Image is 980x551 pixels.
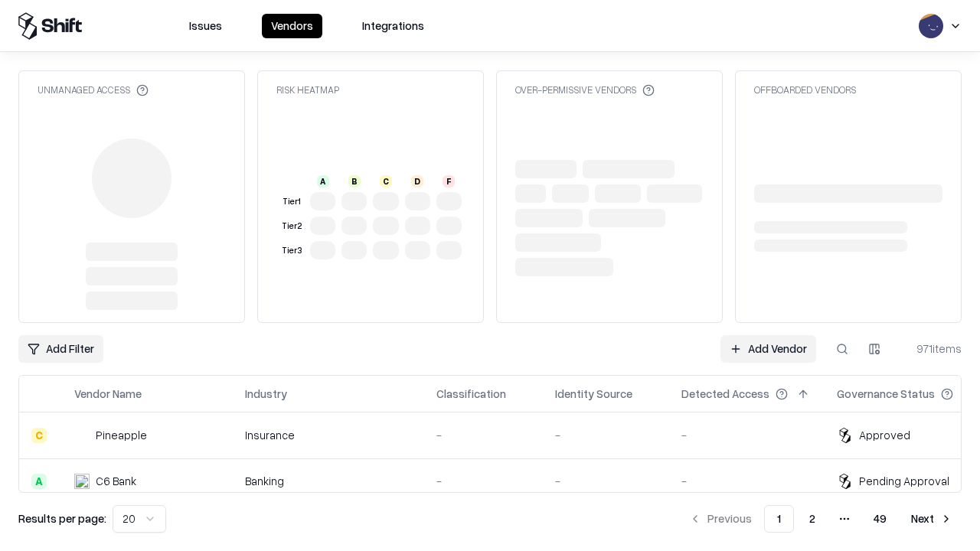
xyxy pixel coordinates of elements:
[681,427,812,443] div: -
[754,83,856,96] div: Offboarded Vendors
[720,335,816,363] a: Add Vendor
[74,474,90,489] img: C6 Bank
[681,473,812,489] div: -
[245,386,287,402] div: Industry
[411,175,423,187] div: D
[555,473,657,489] div: -
[555,386,632,402] div: Identity Source
[348,175,361,187] div: B
[96,473,136,489] div: C6 Bank
[353,14,433,38] button: Integrations
[279,244,304,257] div: Tier 3
[18,335,103,363] button: Add Filter
[380,175,392,187] div: C
[797,505,828,533] button: 2
[279,220,304,233] div: Tier 2
[515,83,655,96] div: Over-Permissive Vendors
[245,473,412,489] div: Banking
[74,386,142,402] div: Vendor Name
[245,427,412,443] div: Insurance
[276,83,339,96] div: Risk Heatmap
[31,428,47,443] div: C
[764,505,794,533] button: 1
[279,195,304,208] div: Tier 1
[859,427,910,443] div: Approved
[443,175,455,187] div: F
[859,473,949,489] div: Pending Approval
[436,427,531,443] div: -
[837,386,935,402] div: Governance Status
[436,473,531,489] div: -
[680,505,962,533] nav: pagination
[74,428,90,443] img: Pineapple
[436,386,506,402] div: Classification
[681,386,769,402] div: Detected Access
[902,505,962,533] button: Next
[555,427,657,443] div: -
[38,83,149,96] div: Unmanaged Access
[861,505,899,533] button: 49
[900,341,962,357] div: 971 items
[96,427,147,443] div: Pineapple
[180,14,231,38] button: Issues
[18,510,106,527] p: Results per page:
[262,14,322,38] button: Vendors
[317,175,329,187] div: A
[31,474,47,489] div: A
